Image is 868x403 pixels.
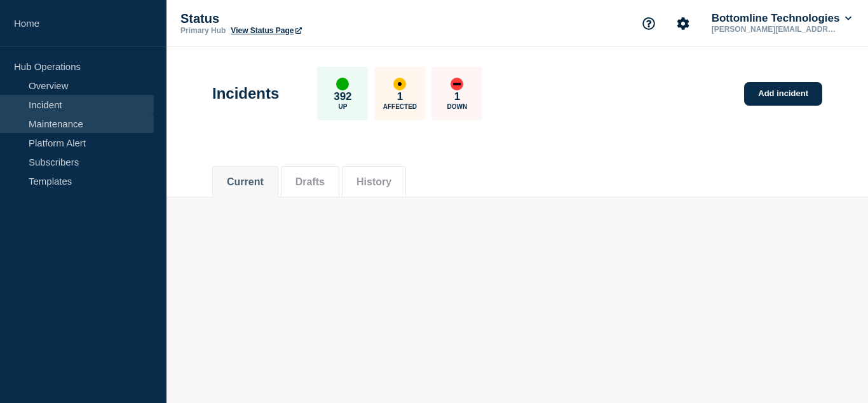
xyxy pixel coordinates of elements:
button: Current [227,176,264,188]
button: Drafts [295,176,325,188]
div: up [336,78,349,90]
button: Support [635,10,662,37]
p: Up [338,103,347,110]
button: History [356,176,391,188]
button: Bottomline Technologies [709,12,854,25]
h1: Incidents [212,85,279,103]
p: Primary Hub [180,26,226,35]
p: Status [180,11,435,26]
p: Affected [383,103,417,110]
p: 1 [397,90,403,103]
p: [PERSON_NAME][EMAIL_ADDRESS][PERSON_NAME][DOMAIN_NAME] [709,25,841,34]
div: affected [393,78,406,90]
a: Add incident [744,82,822,106]
a: View Status Page [231,26,301,35]
p: Down [447,103,468,110]
p: 1 [454,90,460,103]
button: Account settings [670,10,696,37]
div: down [451,78,463,90]
p: 392 [334,90,351,103]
